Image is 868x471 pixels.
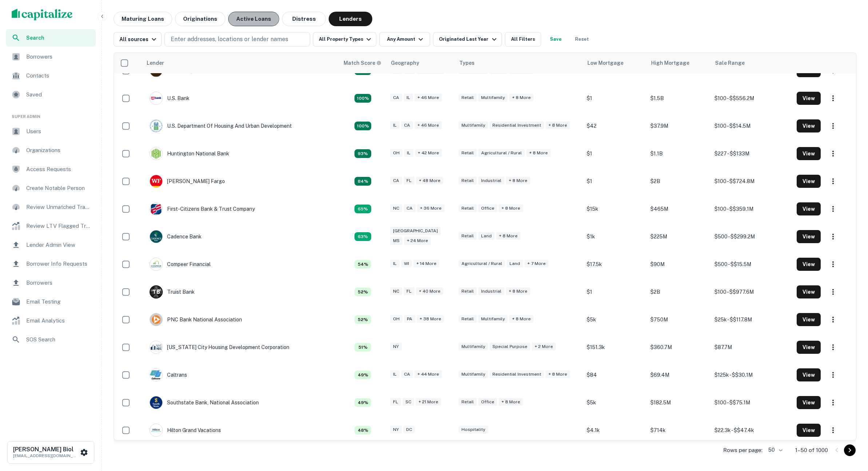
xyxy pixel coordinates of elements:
[647,361,711,389] td: $69.4M
[6,105,96,123] li: Super Admin
[26,297,91,306] span: Email Testing
[26,146,91,155] span: Organizations
[583,250,647,278] td: $17.5k
[647,53,711,73] th: High Mortgage
[282,12,326,26] button: Distress
[647,112,711,140] td: $37.9M
[499,204,523,213] div: + 8 more
[797,313,821,326] button: View
[165,32,310,47] button: Enter addresses, locations or lender names
[6,198,96,216] a: Review Unmatched Transactions
[499,398,523,406] div: + 8 more
[797,147,821,160] button: View
[26,316,91,325] span: Email Analytics
[26,52,91,61] span: Borrowers
[583,223,647,250] td: $1k
[478,204,497,213] div: Office
[583,306,647,333] td: $5k
[26,335,91,344] span: SOS Search
[711,250,793,278] td: $500 - $$15.5M
[390,343,402,351] div: NY
[647,416,711,444] td: $714k
[150,341,289,354] div: [US_STATE] City Housing Development Corporation
[390,398,401,406] div: FL
[390,287,402,296] div: NC
[390,177,402,185] div: CA
[490,370,544,379] div: Residential Investment
[647,84,711,112] td: $1.5B
[459,315,477,323] div: Retail
[114,32,162,47] button: All sources
[797,285,821,298] button: View
[150,175,225,188] div: [PERSON_NAME] Fargo
[150,258,162,270] img: picture
[401,121,413,130] div: CA
[150,230,162,243] img: picture
[546,121,570,130] div: + 8 more
[765,445,784,455] div: 50
[13,452,79,459] p: [EMAIL_ADDRESS][DOMAIN_NAME]
[583,416,647,444] td: $4.1k
[26,278,91,287] span: Borrowers
[26,203,91,211] span: Review Unmatched Transactions
[150,424,221,437] div: Hilton Grand Vacations
[6,67,96,84] a: Contacts
[401,260,412,268] div: WI
[150,396,259,409] div: Southstate Bank, National Association
[583,84,647,112] td: $1
[478,287,504,296] div: Industrial
[390,121,400,130] div: IL
[150,202,255,215] div: First-citizens Bank & Trust Company
[478,177,504,185] div: Industrial
[354,94,371,103] div: Matching Properties: 4828, hasApolloMatch: undefined
[354,205,371,213] div: Matching Properties: 2325, hasApolloMatch: undefined
[647,306,711,333] td: $750M
[404,94,413,102] div: IL
[379,32,430,47] button: Any Amount
[797,341,821,354] button: View
[403,426,415,434] div: DC
[797,396,821,409] button: View
[404,237,431,245] div: + 24 more
[150,92,162,104] img: picture
[6,48,96,66] a: Borrowers
[711,306,793,333] td: $25k - $$117.8M
[459,232,477,240] div: Retail
[390,94,402,102] div: CA
[175,12,225,26] button: Originations
[390,315,403,323] div: OH
[439,35,498,44] div: Originated Last Year
[6,161,96,178] a: Access Requests
[354,371,371,379] div: Matching Properties: 1775, hasApolloMatch: undefined
[544,32,567,47] button: Save your search to get updates of matches that match your search criteria.
[459,398,477,406] div: Retail
[150,369,162,381] img: picture
[583,167,647,195] td: $1
[6,236,96,254] a: Lender Admin View
[6,293,96,310] a: Email Testing
[711,53,793,73] th: Sale Range
[496,232,520,240] div: + 8 more
[6,217,96,235] a: Review LTV Flagged Transactions
[711,333,793,361] td: $87.7M
[354,288,371,296] div: Matching Properties: 1883, hasApolloMatch: undefined
[583,195,647,223] td: $15k
[570,32,594,47] button: Reset
[26,127,91,136] span: Users
[647,389,711,416] td: $182.5M
[509,94,534,102] div: + 8 more
[587,59,623,67] div: Low Mortgage
[6,142,96,159] div: Organizations
[26,260,91,268] span: Borrower Info Requests
[26,71,91,80] span: Contacts
[478,315,508,323] div: Multifamily
[715,59,745,67] div: Sale Range
[26,165,91,174] span: Access Requests
[711,389,793,416] td: $100 - $$75.1M
[647,333,711,361] td: $360.7M
[478,149,525,157] div: Agricultural / Rural
[228,12,279,26] button: Active Loans
[6,179,96,197] a: Create Notable Person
